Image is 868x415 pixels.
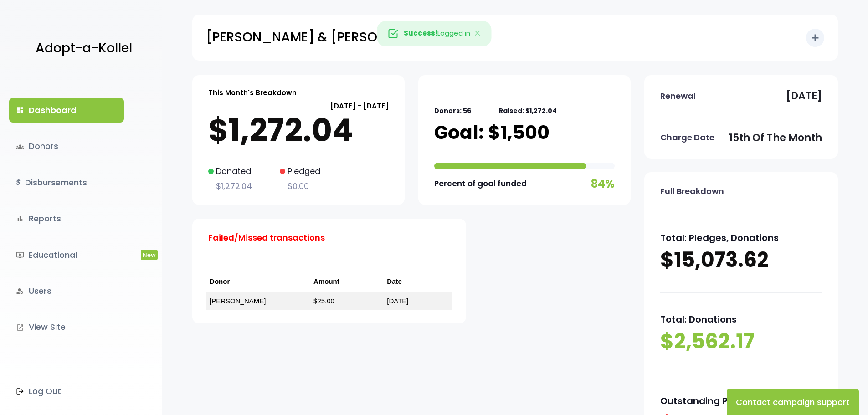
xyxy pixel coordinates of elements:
p: $1,272.04 [208,179,252,194]
a: dashboardDashboard [9,98,124,123]
p: Total: Donations [660,311,822,328]
i: add [810,32,821,43]
a: launchView Site [9,315,124,339]
p: 15th of the month [729,129,822,147]
span: New [141,250,158,260]
a: bar_chartReports [9,206,124,231]
a: Adopt-a-Kollel [31,26,132,71]
span: groups [16,143,24,151]
i: dashboard [16,106,24,114]
th: Donor [206,271,310,292]
p: Full Breakdown [660,184,724,199]
p: Donated [208,164,252,179]
p: [PERSON_NAME] & [PERSON_NAME] [206,26,439,49]
i: ondemand_video [16,251,24,259]
p: Outstanding Pledges [660,393,822,409]
a: groupsDonors [9,134,124,159]
p: $0.00 [280,179,320,194]
a: $Disbursements [9,170,124,195]
p: Adopt-a-Kollel [36,37,132,60]
th: Amount [310,271,383,292]
a: manage_accountsUsers [9,279,124,303]
p: 84% [591,174,615,194]
p: [DATE] - [DATE] [208,100,389,112]
button: Close [465,21,491,46]
p: Failed/Missed transactions [208,231,325,245]
p: Donors: 56 [434,105,471,117]
i: launch [16,323,24,332]
a: [PERSON_NAME] [210,297,266,305]
p: This Month's Breakdown [208,87,297,99]
i: manage_accounts [16,287,24,295]
a: ondemand_videoEducationalNew [9,243,124,267]
p: Renewal [660,89,696,103]
a: [DATE] [387,297,408,305]
a: $25.00 [313,297,334,305]
div: Logged in [377,21,491,46]
th: Date [383,271,452,292]
button: Contact campaign support [727,389,859,415]
p: Raised: $1,272.04 [499,105,557,117]
p: $15,073.62 [660,246,822,274]
p: Total: Pledges, Donations [660,230,822,246]
i: bar_chart [16,215,24,223]
a: Log Out [9,379,124,404]
p: Percent of goal funded [434,177,527,191]
i: $ [16,176,21,190]
p: Charge Date [660,130,714,145]
p: Pledged [280,164,320,179]
p: Goal: $1,500 [434,121,550,144]
strong: Success! [404,28,437,38]
p: $1,272.04 [208,112,389,149]
button: add [806,29,824,47]
p: $2,562.17 [660,328,822,356]
p: [DATE] [786,87,822,105]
